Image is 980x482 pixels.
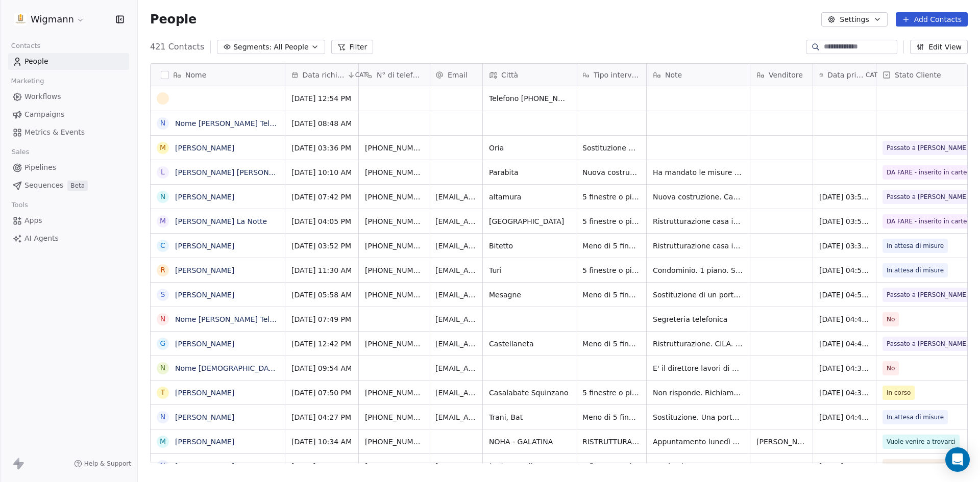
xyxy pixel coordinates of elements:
a: Apps [8,212,129,229]
a: [PERSON_NAME] [175,291,234,299]
span: Trani, Bat [489,412,570,422]
span: Nuova costruzione. Casa indipendente. [PERSON_NAME] chiudere anche subito. Pvc effetto legno (cil... [653,192,744,202]
span: [DATE] 04:39 PM [819,363,870,373]
span: Meno di 5 finestre [582,412,640,422]
span: Mesagne [489,290,570,300]
div: N [160,363,165,373]
a: [PERSON_NAME] [175,266,234,274]
span: altamura [489,192,570,202]
div: N [160,191,165,202]
a: AI Agents [8,230,129,247]
a: [PERSON_NAME] [175,389,234,397]
button: Filter [331,40,374,54]
span: 421 Contacts [150,41,204,53]
span: [DATE] 03:39 PM [819,241,870,251]
span: Turi [489,265,570,275]
span: No [887,363,895,373]
span: Passato a [PERSON_NAME] [887,290,969,300]
span: [DATE] 05:58 AM [291,290,352,300]
span: Parabita [489,167,570,177]
span: Sostituzione di un portoncino d'ingresso in legno. Color marrone (attenersi alle foto). Condomini... [653,290,744,300]
span: Passato a [PERSON_NAME] [887,339,969,349]
a: [PERSON_NAME] [175,193,234,201]
button: Add Contacts [896,12,968,27]
span: [DATE] 04:53 PM [819,290,870,300]
span: Ha mandato le misure su Wa. [653,167,744,177]
span: [DATE] 09:36 PM [291,461,352,471]
span: Non risponde. Richiamato il 30/09 non risp. Mando mex [653,388,744,398]
span: 5 finestre o più di 5 [582,461,640,471]
span: Wigmann [31,13,74,26]
span: Beta [67,181,88,191]
a: [PERSON_NAME] [175,462,234,470]
span: [DATE] 04:45 PM [819,412,870,422]
img: 1630668995401.jpeg [14,13,27,26]
div: N [160,314,165,324]
div: M [160,142,166,153]
div: Email [429,64,482,86]
span: Passato a [PERSON_NAME] [887,192,969,202]
span: [PERSON_NAME] [756,437,806,447]
span: 5 finestre o più di 5 [582,216,640,226]
a: Workflows [8,88,129,105]
span: N° di telefono [377,70,423,80]
span: [DATE] 04:27 PM [291,412,352,422]
div: N [160,118,165,129]
span: CAT [866,71,877,79]
div: T [161,387,165,398]
span: Apps [24,215,42,226]
span: [PHONE_NUMBER] [365,461,423,471]
span: [PHONE_NUMBER] [365,412,423,422]
a: Nome [PERSON_NAME] Telefono [PHONE_NUMBER] Città Alezio Email [EMAIL_ADDRESS][DOMAIN_NAME] Inform... [175,315,932,323]
span: [PHONE_NUMBER] [365,143,423,153]
span: Tools [7,197,32,213]
span: Sequences [24,180,63,191]
span: [PHONE_NUMBER] [365,216,423,226]
span: Oria [489,143,570,153]
span: All People [274,42,308,53]
span: 5 finestre o più di 5 [582,192,640,202]
a: Help & Support [74,460,131,468]
span: [DATE] 08:48 AM [291,118,352,129]
span: [EMAIL_ADDRESS][DOMAIN_NAME] [435,339,476,349]
span: Ristrutturazione casa indipendente. Piano terra. 7/8 infissi pvc bianco + 1 blindato color legno ... [653,216,744,226]
div: N [160,461,165,471]
span: Stato Cliente [895,70,941,80]
div: N° di telefono [359,64,429,86]
span: Nuova costruzione. 21 infissi e 20 [DEMOGRAPHIC_DATA]. Punta all'alluminio ma vuole alternativa i... [582,167,640,177]
span: [PHONE_NUMBER] [365,167,423,177]
span: [PHONE_NUMBER] [365,388,423,398]
span: In corso [887,388,911,398]
span: Castellaneta [489,339,570,349]
span: [EMAIL_ADDRESS][DOMAIN_NAME] [435,363,476,373]
div: G [160,338,166,349]
button: Settings [821,12,887,27]
span: Segreteria telefonica [653,314,744,324]
span: [DATE] 07:42 PM [291,192,352,202]
span: [DATE] 07:49 PM [291,314,352,324]
a: [PERSON_NAME] [175,242,234,250]
span: Casalabate Squinzano [489,388,570,398]
span: Passato a [PERSON_NAME] [887,143,969,153]
span: [EMAIL_ADDRESS][DOMAIN_NAME] [435,216,476,226]
span: [DATE] 09:54 AM [291,363,352,373]
span: [EMAIL_ADDRESS][DOMAIN_NAME] [435,290,476,300]
div: N [160,412,165,422]
span: [EMAIL_ADDRESS][DOMAIN_NAME] [435,192,476,202]
span: Sales [7,144,34,160]
span: Sostituzione di 4 infissi. Ha mandato il preventivo senza prezzi. Non ha idea della spesa. Vorreb... [582,143,640,153]
span: NOHA - GALATINA [489,437,570,447]
div: L [161,167,165,177]
span: DA FARE - inserito in cartella [887,216,974,226]
span: [DATE] 10:10 AM [291,167,352,177]
span: Condominio. 1 piano. Sostituzione infissi. Attualmente alluminio non le piace l'isolamento acusti... [653,265,744,275]
a: Metrics & Events [8,124,129,141]
span: People [150,12,197,27]
button: Edit View [910,40,968,54]
div: Note [647,64,750,86]
span: Città [501,70,518,80]
span: [PHONE_NUMBER] [365,241,423,251]
span: Workflows [24,91,61,102]
span: 5 finestre o più di 5 [582,265,640,275]
span: Marketing [7,73,48,89]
